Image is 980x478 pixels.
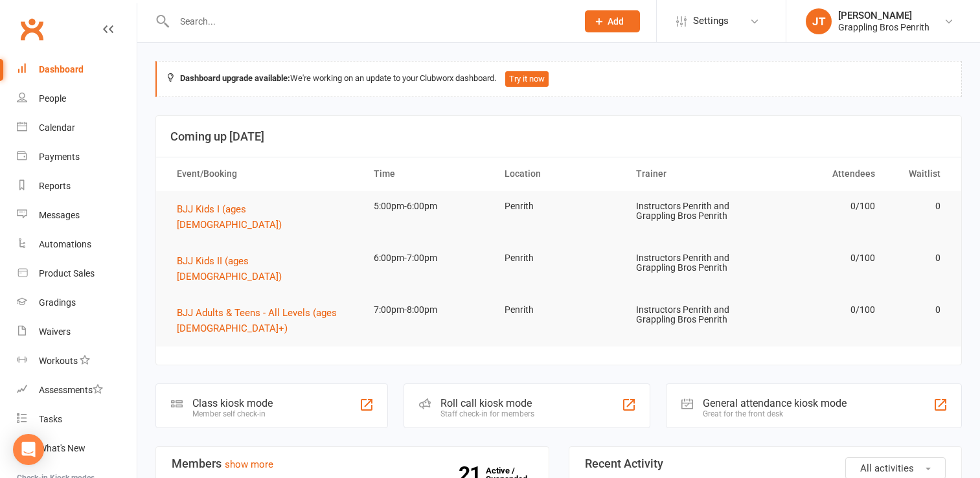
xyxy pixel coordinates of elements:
button: Try it now [505,71,549,87]
td: Instructors Penrith and Grappling Bros Penrith [624,191,756,232]
td: Penrith [493,243,624,273]
th: Time [362,157,494,190]
td: 7:00pm-8:00pm [362,295,494,325]
div: Calendar [39,122,75,133]
a: show more [225,459,273,470]
div: People [39,93,66,104]
div: Assessments [39,385,103,395]
div: Roll call kiosk mode [440,397,534,409]
td: 5:00pm-6:00pm [362,191,494,222]
a: Calendar [17,113,137,142]
span: Settings [693,6,729,36]
div: Class kiosk mode [192,397,273,409]
span: All activities [860,462,914,474]
div: Tasks [39,414,62,424]
td: Penrith [493,191,624,222]
a: Reports [17,172,137,201]
a: What's New [17,434,137,463]
div: Waivers [39,326,71,337]
a: Workouts [17,347,137,376]
a: Gradings [17,288,137,317]
div: Reports [39,181,71,191]
a: Clubworx [16,13,48,45]
td: 6:00pm-7:00pm [362,243,494,273]
div: We're working on an update to your Clubworx dashboard. [155,61,962,97]
div: Great for the front desk [703,409,847,418]
td: Instructors Penrith and Grappling Bros Penrith [624,243,756,284]
div: Automations [39,239,91,249]
span: BJJ Adults & Teens - All Levels (ages [DEMOGRAPHIC_DATA]+) [177,307,337,334]
strong: Dashboard upgrade available: [180,73,290,83]
th: Location [493,157,624,190]
h3: Members [172,457,533,470]
div: Staff check-in for members [440,409,534,418]
div: [PERSON_NAME] [838,10,929,21]
span: BJJ Kids II (ages [DEMOGRAPHIC_DATA]) [177,255,282,282]
button: BJJ Adults & Teens - All Levels (ages [DEMOGRAPHIC_DATA]+) [177,305,350,336]
th: Attendees [755,157,887,190]
td: 0/100 [755,243,887,273]
div: Workouts [39,356,78,366]
input: Search... [170,12,568,30]
button: BJJ Kids I (ages [DEMOGRAPHIC_DATA]) [177,201,350,233]
th: Waitlist [887,157,952,190]
td: 0 [887,191,952,222]
div: What's New [39,443,85,453]
a: Assessments [17,376,137,405]
div: Messages [39,210,80,220]
a: People [17,84,137,113]
td: Penrith [493,295,624,325]
a: Product Sales [17,259,137,288]
div: Open Intercom Messenger [13,434,44,465]
button: BJJ Kids II (ages [DEMOGRAPHIC_DATA]) [177,253,350,284]
div: Member self check-in [192,409,273,418]
span: Add [608,16,624,27]
div: Product Sales [39,268,95,279]
a: Messages [17,201,137,230]
td: 0 [887,243,952,273]
div: Grappling Bros Penrith [838,21,929,33]
a: Tasks [17,405,137,434]
div: Dashboard [39,64,84,74]
th: Trainer [624,157,756,190]
button: Add [585,10,640,32]
a: Waivers [17,317,137,347]
a: Automations [17,230,137,259]
a: Dashboard [17,55,137,84]
th: Event/Booking [165,157,362,190]
td: 0/100 [755,191,887,222]
a: Payments [17,142,137,172]
div: General attendance kiosk mode [703,397,847,409]
td: Instructors Penrith and Grappling Bros Penrith [624,295,756,336]
span: BJJ Kids I (ages [DEMOGRAPHIC_DATA]) [177,203,282,231]
h3: Coming up [DATE] [170,130,947,143]
td: 0 [887,295,952,325]
div: JT [806,8,832,34]
h3: Recent Activity [585,457,946,470]
div: Payments [39,152,80,162]
div: Gradings [39,297,76,308]
td: 0/100 [755,295,887,325]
